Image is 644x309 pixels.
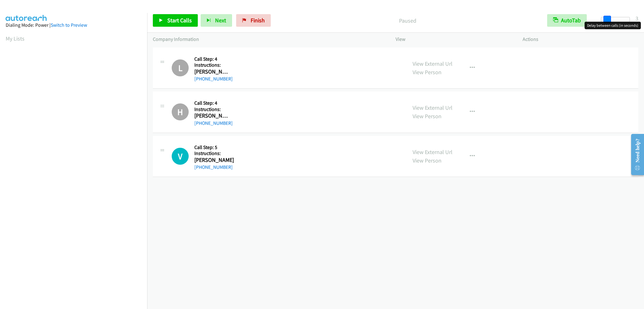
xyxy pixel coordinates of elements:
a: View External Url [413,148,452,156]
h5: Instructions: [194,150,234,157]
h5: Call Step: 4 [194,100,233,106]
iframe: Resource Center [626,130,644,179]
button: AutoTab [547,14,587,27]
h5: Instructions: [194,62,233,68]
button: Next [201,14,232,27]
a: View Person [413,157,441,164]
p: Actions [523,36,638,43]
span: Start Calls [167,17,192,24]
div: Delay between calls (in seconds) [585,22,641,29]
a: [PHONE_NUMBER] [194,76,233,82]
a: [PHONE_NUMBER] [194,120,233,126]
p: Paused [279,16,536,25]
h1: L [172,59,189,76]
div: Dialing Mode: Power | [6,21,142,29]
h2: [PERSON_NAME] [194,112,228,119]
a: My Lists [6,35,25,42]
h5: Call Step: 4 [194,56,233,62]
h2: [PERSON_NAME] [194,157,234,164]
h2: [PERSON_NAME] Testing [194,68,228,75]
a: View External Url [413,60,452,67]
p: View [396,36,511,43]
h5: Call Step: 5 [194,144,234,151]
a: Finish [236,14,271,27]
span: Next [215,17,226,24]
h5: Instructions: [194,106,233,113]
a: View Person [413,113,441,120]
span: Finish [251,17,265,24]
a: View External Url [413,104,452,111]
div: 3 [636,14,638,23]
h1: V [172,148,189,165]
p: Company Information [153,36,384,43]
h1: H [172,103,189,120]
div: The call is yet to be attempted [172,148,189,165]
a: [PHONE_NUMBER] [194,164,233,170]
a: Switch to Preview [51,22,87,28]
a: View Person [413,69,441,76]
a: Start Calls [153,14,198,27]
